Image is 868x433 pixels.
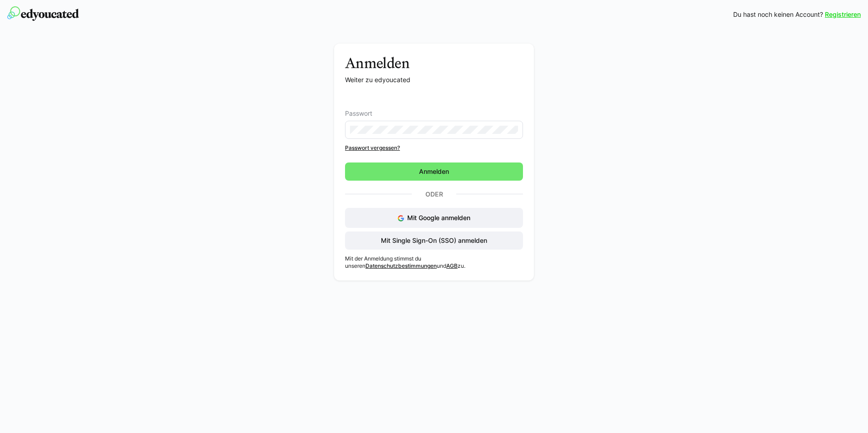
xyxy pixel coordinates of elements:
[825,10,861,19] a: Registrieren
[380,236,488,245] span: Mit Single Sign-On (SSO) anmelden
[345,54,523,72] h3: Anmelden
[345,255,523,270] p: Mit der Anmeldung stimmst du unseren und zu.
[733,10,823,19] span: Du hast noch keinen Account?
[345,208,523,228] button: Mit Google anmelden
[418,167,450,176] span: Anmelden
[345,162,523,181] button: Anmelden
[345,231,523,250] button: Mit Single Sign-On (SSO) anmelden
[365,262,437,269] a: Datenschutzbestimmungen
[407,214,470,221] span: Mit Google anmelden
[345,144,523,152] a: Passwort vergessen?
[345,75,523,84] p: Weiter zu edyoucated
[446,262,458,269] a: AGB
[412,188,456,201] p: Oder
[7,6,79,21] img: edyoucated
[345,110,372,117] span: Passwort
